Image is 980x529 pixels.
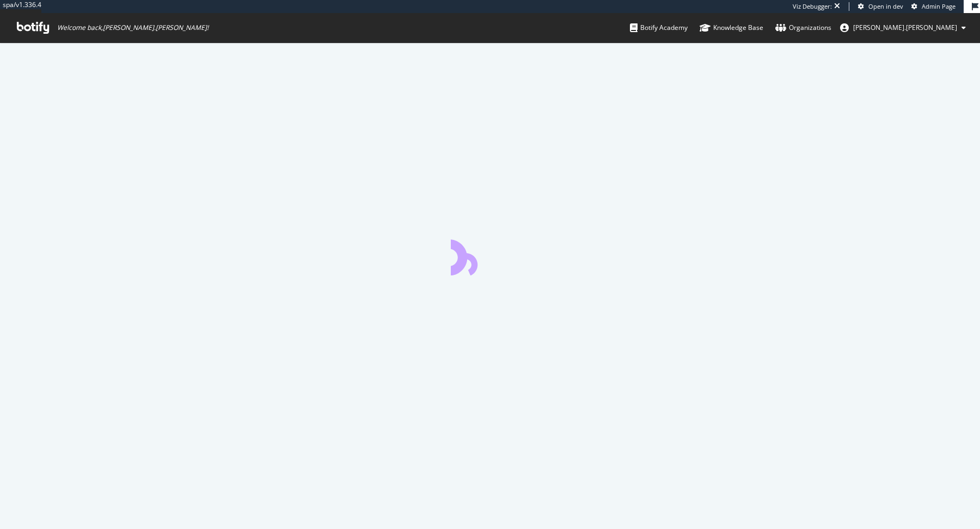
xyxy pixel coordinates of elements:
[57,23,209,32] span: Welcome back, [PERSON_NAME].[PERSON_NAME] !
[700,13,763,42] a: Knowledge Base
[775,13,831,42] a: Organizations
[775,22,831,33] div: Organizations
[858,2,903,11] a: Open in dev
[831,19,975,36] button: [PERSON_NAME].[PERSON_NAME]
[868,2,903,10] span: Open in dev
[793,2,832,11] div: Viz Debugger:
[700,22,763,33] div: Knowledge Base
[630,22,688,33] div: Botify Academy
[911,2,955,11] a: Admin Page
[922,2,955,10] span: Admin Page
[630,13,688,42] a: Botify Academy
[853,23,957,32] span: jay.chitnis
